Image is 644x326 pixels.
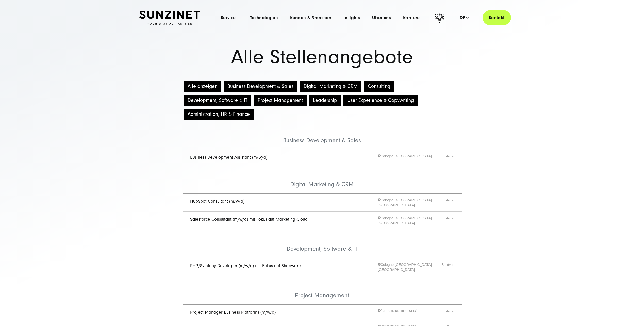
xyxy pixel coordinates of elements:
span: Cologne [GEOGRAPHIC_DATA] [378,154,441,161]
span: Full-time [441,262,454,272]
a: HubSpot Consultant (m/w/d) [190,199,244,204]
button: Development, Software & IT [184,95,251,106]
a: Project Manager Business Platforms (m/w/d) [190,309,276,315]
span: Full-time [441,216,454,226]
a: Services [221,15,238,20]
span: Full-time [441,308,454,316]
a: Insights [343,15,360,20]
button: Digital Marketing & CRM [300,81,361,92]
span: Cologne [GEOGRAPHIC_DATA] [GEOGRAPHIC_DATA] [378,262,441,272]
button: Business Development & Sales [224,81,297,92]
a: Karriere [403,15,420,20]
li: Development, Software & IT [183,230,462,258]
a: Salesforce Consultant (m/w/d) mit Fokus auf Marketing Cloud [190,217,308,222]
span: Full-time [441,198,454,208]
span: Cologne [GEOGRAPHIC_DATA] [GEOGRAPHIC_DATA] [378,198,441,208]
a: Über uns [372,15,391,20]
a: Kontakt [483,10,511,25]
button: Alle anzeigen [184,81,221,92]
button: Administration, HR & Finance [184,109,254,120]
li: Business Development & Sales [183,121,462,150]
span: Full-time [441,154,454,161]
h1: Alle Stellenangebote [139,47,505,67]
a: PHP/Symfony Developer (m/w/d) mit Fokus auf Shopware [190,263,301,268]
img: SUNZINET Full Service Digital Agentur [139,11,200,25]
a: Business Development Assistant (m/w/d) [190,155,267,160]
a: Kunden & Branchen [290,15,331,20]
button: Consulting [364,81,394,92]
li: Project Management [183,276,462,305]
div: de [460,15,469,20]
span: [GEOGRAPHIC_DATA] [378,308,441,316]
span: Cologne [GEOGRAPHIC_DATA] [GEOGRAPHIC_DATA] [378,216,441,226]
li: Digital Marketing & CRM [183,165,462,194]
button: User Experience & Copywriting [343,95,418,106]
button: Project Management [254,95,307,106]
button: Leadership [309,95,341,106]
a: Technologien [250,15,278,20]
